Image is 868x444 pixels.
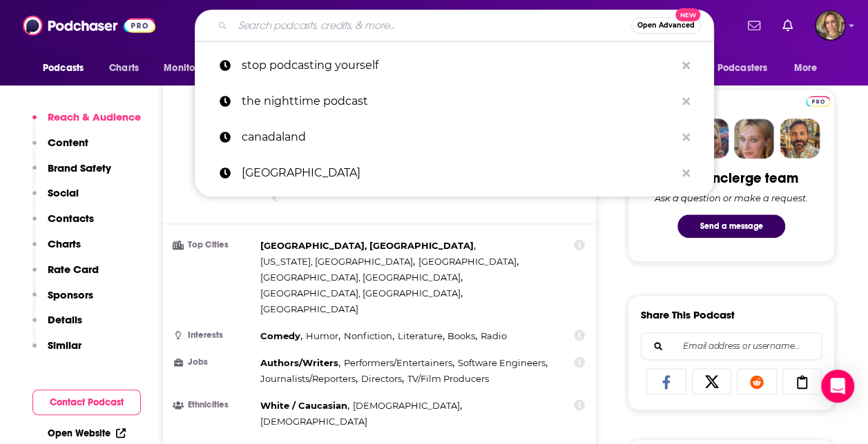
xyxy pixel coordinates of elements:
span: [DEMOGRAPHIC_DATA] [260,416,367,427]
span: Directors [361,373,402,384]
span: , [260,371,358,387]
div: Your concierge team [665,170,798,187]
img: Jon Profile [780,119,820,159]
a: Show notifications dropdown [742,14,766,37]
p: Similar [48,339,81,352]
div: Open Intercom Messenger [821,370,854,403]
span: , [260,270,463,285]
img: User Profile [815,10,845,41]
span: Radio [481,330,507,341]
input: Search podcasts, credits, & more... [233,14,631,37]
img: Podchaser Pro [806,96,830,107]
a: Share on X/Twitter [692,368,732,394]
p: the nighttime podcast [242,83,675,119]
span: TV/Film Producers [407,373,489,384]
input: Email address or username... [653,333,810,359]
span: Podcasts [43,59,84,78]
span: Books [447,330,475,341]
span: [GEOGRAPHIC_DATA], [GEOGRAPHIC_DATA] [260,287,461,299]
span: Nonfiction [344,330,392,341]
p: Reach & Audience [48,110,141,123]
button: Charts [32,237,81,263]
div: Search followers [641,332,822,360]
button: Sponsors [32,288,93,314]
span: [GEOGRAPHIC_DATA], [GEOGRAPHIC_DATA] [260,272,461,283]
span: More [794,59,818,78]
span: Comedy [260,330,300,341]
a: canadaland [195,119,714,155]
h3: Share This Podcast [641,308,735,321]
div: Ask a question or make a request. [655,192,808,203]
span: Software Engineers [458,357,546,368]
span: , [260,285,463,301]
span: , [344,328,394,344]
span: , [458,355,548,371]
a: Podchaser - Follow, Share and Rate Podcasts [23,12,155,39]
p: Sponsors [48,288,93,301]
span: , [260,254,415,270]
span: , [260,328,302,344]
span: White / Caucasian [260,400,347,411]
span: For Podcasters [701,59,767,78]
span: , [260,398,349,414]
span: Humor [306,330,338,341]
img: Jules Profile [734,119,774,159]
a: Charts [100,55,147,81]
p: Brazil [242,155,675,191]
span: [US_STATE], [GEOGRAPHIC_DATA] [260,256,413,267]
button: Content [32,136,88,161]
a: stop podcasting yourself [195,48,714,83]
a: Pro website [806,94,830,107]
p: Contacts [48,212,94,225]
span: , [306,328,340,344]
span: Logged in as Lauren.Russo [815,10,845,41]
p: Social [48,186,79,199]
button: open menu [692,55,787,81]
span: , [447,328,477,344]
button: Reach & Audience [32,110,141,136]
span: Literature [397,330,442,341]
span: [GEOGRAPHIC_DATA] [418,256,517,267]
button: open menu [33,55,102,81]
a: Copy Link [782,368,822,394]
p: Content [48,136,88,149]
a: Open Website [48,427,126,439]
p: canadaland [242,119,675,155]
button: open menu [784,55,835,81]
p: Charts [48,237,81,250]
span: , [418,254,519,270]
span: Monitoring [164,59,213,78]
p: Rate Card [48,263,99,276]
h3: Interests [174,331,255,340]
span: , [397,328,444,344]
button: Rate Card [32,263,99,288]
span: Charts [109,59,139,78]
button: Send a message [677,214,785,238]
button: Brand Safety [32,161,111,187]
h3: Jobs [174,358,255,367]
a: Show notifications dropdown [777,14,798,37]
h3: Top Cities [174,241,255,250]
h3: Ethnicities [174,401,255,410]
button: Contacts [32,212,94,237]
button: Contact Podcast [32,390,141,415]
span: , [361,371,404,387]
a: Share on Reddit [737,368,777,394]
button: Show profile menu [815,10,845,41]
button: open menu [154,55,231,81]
span: Journalists/Reporters [260,373,356,384]
p: stop podcasting yourself [242,48,675,83]
span: Authors/Writers [260,357,338,368]
a: Share on Facebook [646,368,686,394]
span: New [675,8,700,21]
span: [GEOGRAPHIC_DATA], [GEOGRAPHIC_DATA] [260,240,474,251]
button: Similar [32,339,81,364]
div: Search podcasts, credits, & more... [195,10,714,41]
span: , [260,238,476,254]
span: [GEOGRAPHIC_DATA] [260,303,358,314]
a: [GEOGRAPHIC_DATA] [195,155,714,191]
span: , [260,355,340,371]
button: Open AdvancedNew [631,17,701,34]
button: Social [32,186,79,212]
p: Details [48,313,82,326]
